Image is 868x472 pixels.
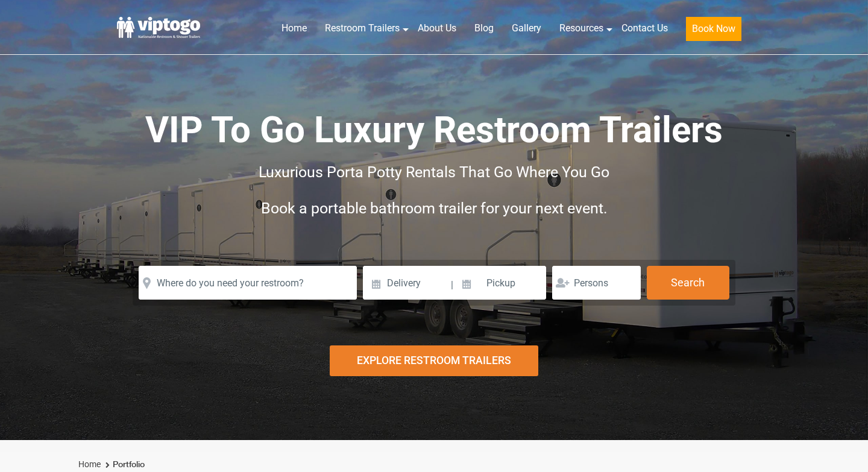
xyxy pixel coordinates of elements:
[552,266,641,300] input: Persons
[261,200,608,217] span: Book a portable bathroom trailer for your next event.
[330,345,538,376] div: Explore Restroom Trailers
[363,266,449,300] input: Delivery
[139,266,357,300] input: Where do you need your restroom?
[550,15,612,42] a: Resources
[102,458,145,472] li: Portfolio
[316,15,409,42] a: Restroom Trailers
[454,266,546,300] input: Pickup
[78,459,101,469] a: Home
[465,15,503,42] a: Blog
[677,15,750,48] a: Book Now
[145,109,723,151] span: VIP To Go Luxury Restroom Trailers
[612,15,677,42] a: Contact Us
[259,163,609,181] span: Luxurious Porta Potty Rentals That Go Where You Go
[647,266,729,300] button: Search
[272,15,316,42] a: Home
[686,17,741,41] button: Book Now
[409,15,465,42] a: About Us
[503,15,550,42] a: Gallery
[451,266,453,304] span: |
